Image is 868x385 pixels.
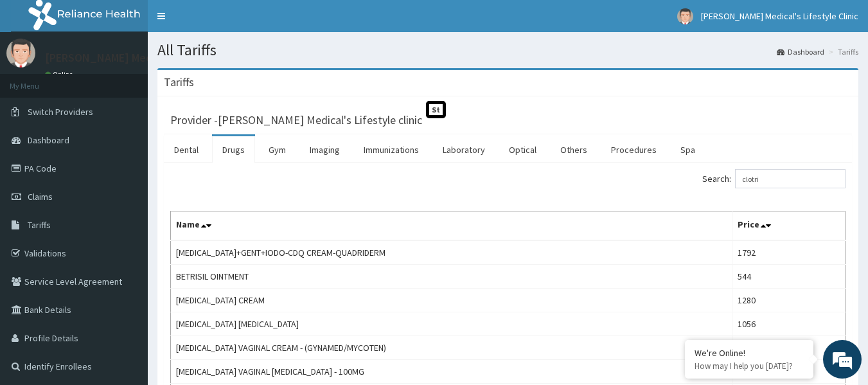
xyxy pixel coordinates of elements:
td: 544 [732,265,845,289]
img: User Image [677,8,693,24]
span: St [426,101,446,118]
p: How may I help you today? [695,361,804,372]
span: [PERSON_NAME] Medical's Lifestyle Clinic [701,10,858,22]
h3: Provider - [PERSON_NAME] Medical's Lifestyle clinic [170,114,422,126]
h1: All Tariffs [157,42,858,58]
span: Switch Providers [28,106,93,118]
td: [MEDICAL_DATA]+GENT+IODO-CDQ CREAM-QUADRIDERM [171,240,732,265]
td: 2560 [732,336,845,360]
h3: Tariffs [164,76,194,88]
a: Procedures [601,136,667,163]
input: Search: [735,169,846,188]
a: Gym [258,136,296,163]
a: Spa [670,136,705,163]
img: User Image [6,39,35,67]
a: Imaging [299,136,350,163]
p: [PERSON_NAME] Medical's Lifestyle Clinic [45,52,255,64]
li: Tariffs [826,46,858,57]
a: Optical [499,136,547,163]
span: Tariffs [28,219,51,231]
td: [MEDICAL_DATA] [MEDICAL_DATA] [171,312,732,336]
td: [MEDICAL_DATA] VAGINAL CREAM - (GYNAMED/MYCOTEN) [171,336,732,360]
div: We're Online! [695,347,804,359]
a: Immunizations [353,136,429,163]
span: Dashboard [28,134,69,146]
td: 1056 [732,312,845,336]
th: Price [732,211,845,241]
label: Search: [702,169,846,188]
th: Name [171,211,732,241]
td: 1792 [732,240,845,265]
td: [MEDICAL_DATA] VAGINAL [MEDICAL_DATA] - 100MG [171,360,732,384]
a: Online [45,70,76,79]
a: Dashboard [777,46,824,57]
a: Drugs [212,136,255,163]
td: 1280 [732,289,845,312]
span: Claims [28,191,53,202]
a: Dental [164,136,209,163]
a: Laboratory [432,136,495,163]
a: Others [550,136,598,163]
td: [MEDICAL_DATA] CREAM [171,289,732,312]
td: BETRISIL OINTMENT [171,265,732,289]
